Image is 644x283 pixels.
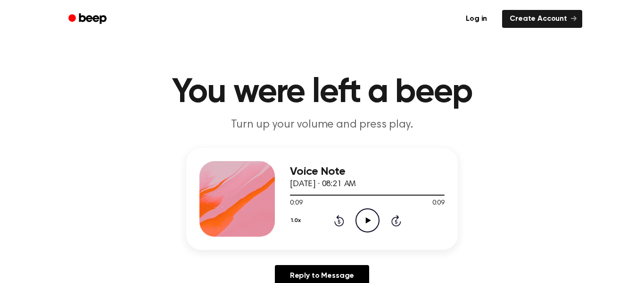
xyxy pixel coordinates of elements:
span: [DATE] · 08:21 AM [290,180,356,189]
h1: You were left a beep [81,76,563,110]
h3: Voice Note [290,165,445,178]
p: Turn up your volume and press play. [141,117,503,133]
a: Beep [62,10,115,28]
a: Create Account [502,10,582,28]
a: Log in [456,8,496,30]
span: 0:09 [290,198,302,208]
span: 0:09 [432,198,445,208]
button: 1.0x [290,213,304,229]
